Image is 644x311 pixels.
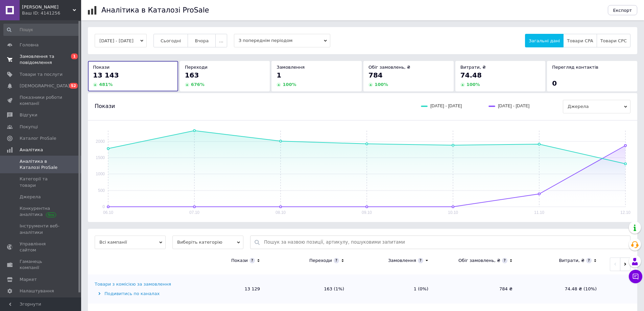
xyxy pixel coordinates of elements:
[95,34,147,47] button: [DATE] - [DATE]
[388,258,416,264] div: Замовлення
[563,100,630,113] span: Джерела
[95,103,115,110] span: Покази
[613,8,632,13] span: Експорт
[597,34,630,47] button: Товари CPC
[368,65,410,70] span: Обіг замовлень, ₴
[20,124,38,130] span: Покупці
[525,34,564,47] button: Загальні дані
[20,42,39,48] span: Головна
[20,205,63,218] span: Конкурентна аналітика
[101,6,209,14] h1: Аналітика в Каталозі ProSale
[185,71,199,79] span: 163
[20,259,63,271] span: Гаманець компанії
[375,82,388,87] span: 100 %
[519,274,603,304] td: 74.48 ₴ (10%)
[188,34,216,47] button: Вчора
[93,65,110,70] span: Покази
[20,135,56,141] span: Каталог ProSale
[99,82,113,87] span: 481 %
[183,274,267,304] td: 13 129
[22,4,73,10] span: Твій Маркет
[20,83,70,89] span: [DEMOGRAPHIC_DATA]
[264,236,627,249] input: Пошук за назвою позиції, артикулу, пошуковими запитами
[20,288,54,294] span: Налаштування
[96,172,105,176] text: 1000
[103,210,113,215] text: 06.10
[20,194,41,200] span: Джерела
[20,94,63,107] span: Показники роботи компанії
[283,82,296,87] span: 100 %
[20,241,63,253] span: Управління сайтом
[277,71,281,79] span: 1
[185,65,208,70] span: Переходи
[219,38,223,43] span: ...
[563,34,597,47] button: Товари CPA
[20,158,63,171] span: Аналітика в Каталозі ProSale
[276,210,286,215] text: 08.10
[96,155,105,160] text: 1500
[20,276,37,283] span: Маркет
[620,210,630,215] text: 12.10
[98,188,105,193] text: 500
[608,5,638,15] button: Експорт
[435,274,519,304] td: 784 ₴
[467,82,480,87] span: 100 %
[448,210,458,215] text: 10.10
[20,176,63,188] span: Категорії та товари
[277,65,305,70] span: Замовлення
[153,34,188,47] button: Сьогодні
[231,258,248,264] div: Покази
[351,274,435,304] td: 1 (0%)
[69,83,78,89] span: 52
[20,223,63,235] span: Інструменти веб-аналітики
[189,210,199,215] text: 07.10
[20,147,43,153] span: Аналітика
[20,71,63,77] span: Товари та послуги
[191,82,205,87] span: 676 %
[460,65,486,70] span: Витрати, ₴
[93,71,119,79] span: 13 143
[600,38,627,43] span: Товари CPC
[552,79,557,87] span: 0
[161,38,181,43] span: Сьогодні
[309,258,332,264] div: Переходи
[460,71,482,79] span: 74.48
[368,71,383,79] span: 784
[629,270,642,283] button: Чат з покупцем
[102,204,105,209] text: 0
[96,139,105,144] text: 2000
[559,258,585,264] div: Витрати, ₴
[172,236,243,249] span: Виберіть категорію
[529,38,560,43] span: Загальні дані
[534,210,544,215] text: 11.10
[552,65,598,70] span: Перегляд контактів
[95,281,171,287] div: Товари з комісією за замовлення
[215,34,227,47] button: ...
[267,274,351,304] td: 163 (1%)
[458,258,500,264] div: Обіг замовлень, ₴
[362,210,372,215] text: 09.10
[20,112,37,118] span: Відгуки
[95,236,166,249] span: Всі кампанії
[195,38,209,43] span: Вчора
[22,10,81,16] div: Ваш ID: 4141256
[567,38,593,43] span: Товари CPA
[71,53,78,59] span: 1
[95,291,181,297] div: Подивитись по каналах
[3,24,80,36] input: Пошук
[234,34,330,47] span: З попереднім періодом
[20,53,63,66] span: Замовлення та повідомлення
